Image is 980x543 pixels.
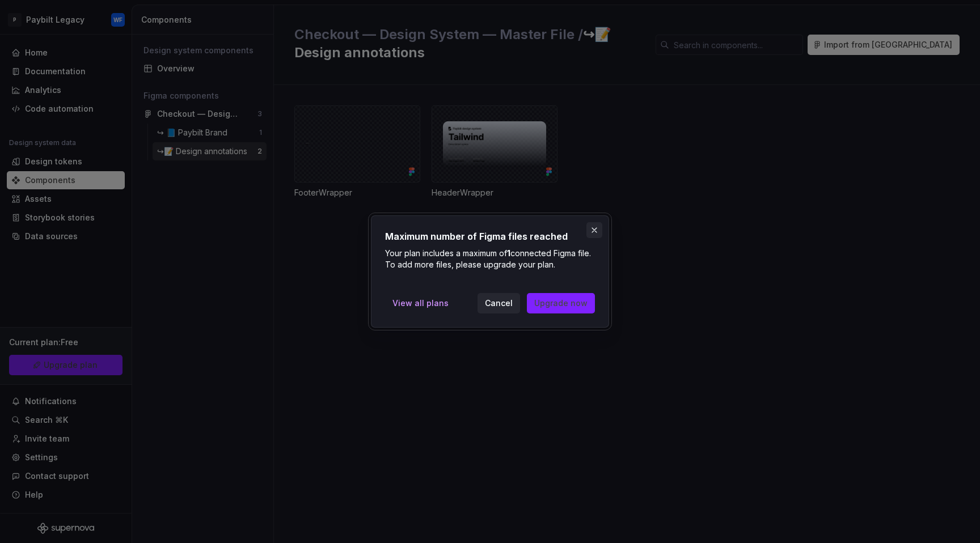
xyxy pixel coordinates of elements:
a: View all plans [385,293,456,313]
span: Cancel [485,298,513,309]
span: Upgrade now [534,298,588,309]
button: Upgrade now [527,293,595,313]
b: 1 [507,248,510,258]
h2: Maximum number of Figma files reached [385,230,595,243]
p: Your plan includes a maximum of connected Figma file. To add more files, please upgrade your plan. [385,248,595,270]
button: Cancel [478,293,520,313]
span: View all plans [392,298,449,309]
